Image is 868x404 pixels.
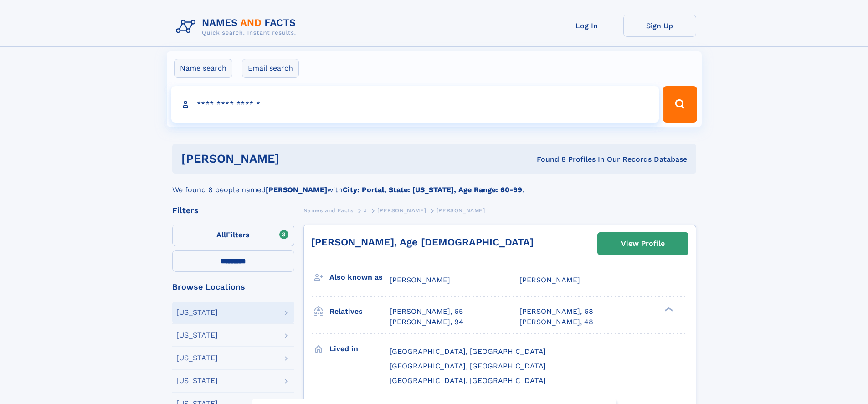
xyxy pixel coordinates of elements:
span: [GEOGRAPHIC_DATA], [GEOGRAPHIC_DATA] [390,347,546,356]
span: J [364,207,367,214]
a: [PERSON_NAME], 48 [519,317,593,327]
a: [PERSON_NAME], 68 [519,307,593,317]
a: View Profile [598,233,688,255]
h3: Relatives [329,304,390,319]
label: Filters [172,225,294,246]
div: We found 8 people named with . [172,174,696,195]
div: [US_STATE] [176,377,218,384]
h1: [PERSON_NAME] [181,153,408,164]
a: Names and Facts [303,205,354,216]
span: All [216,230,226,239]
div: [US_STATE] [176,354,218,362]
div: Found 8 Profiles In Our Records Database [408,154,687,164]
a: J [364,205,367,216]
a: Sign Up [623,15,696,37]
a: [PERSON_NAME] [377,205,426,216]
input: search input [171,86,659,123]
a: Log In [550,15,623,37]
img: Logo Names and Facts [172,15,303,39]
span: [PERSON_NAME] [519,276,580,284]
a: [PERSON_NAME], 94 [390,317,463,327]
div: Browse Locations [172,283,294,291]
label: Email search [242,59,299,78]
span: [GEOGRAPHIC_DATA], [GEOGRAPHIC_DATA] [390,376,546,385]
div: [US_STATE] [176,332,218,339]
a: [PERSON_NAME], 65 [390,307,463,317]
label: Name search [174,59,232,78]
div: View Profile [621,233,665,254]
span: [PERSON_NAME] [377,207,426,214]
div: [US_STATE] [176,309,218,316]
a: [PERSON_NAME], Age [DEMOGRAPHIC_DATA] [311,236,534,248]
button: Search Button [663,86,697,123]
b: City: Portal, State: [US_STATE], Age Range: 60-99 [343,185,522,194]
span: [PERSON_NAME] [390,276,450,284]
div: Filters [172,206,294,215]
h3: Also known as [329,270,390,285]
h3: Lived in [329,341,390,357]
b: [PERSON_NAME] [266,185,327,194]
span: [GEOGRAPHIC_DATA], [GEOGRAPHIC_DATA] [390,362,546,370]
div: ❯ [663,307,673,312]
span: [PERSON_NAME] [437,207,485,214]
